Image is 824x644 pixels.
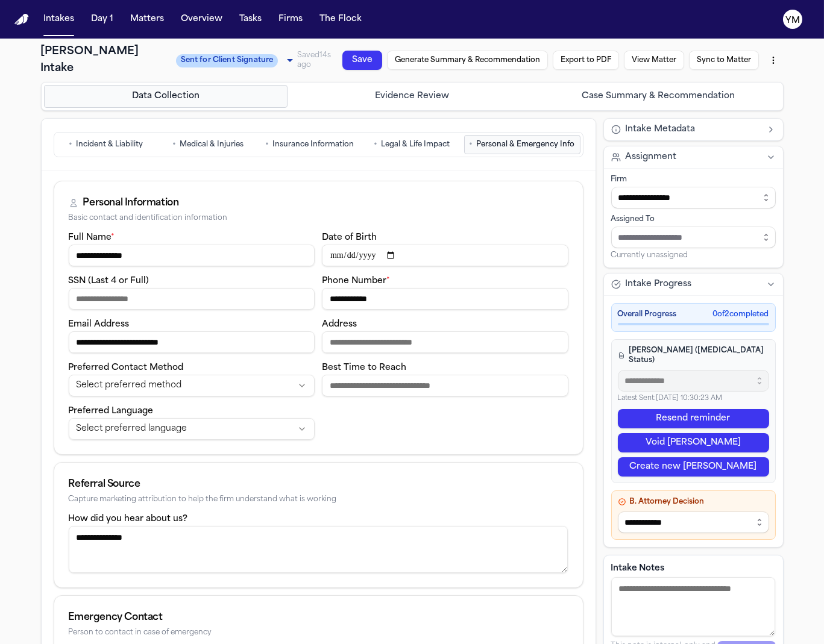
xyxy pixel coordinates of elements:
[176,52,298,69] div: Update intake status
[713,310,769,319] span: 0 of 2 completed
[274,8,307,30] button: Firms
[464,135,580,154] button: Go to Personal & Emergency Info
[618,394,769,404] p: Latest Sent: [DATE] 10:30:23 AM
[172,139,176,151] span: •
[322,277,390,286] label: Phone Number
[69,214,568,223] div: Basic contact and identification information
[611,577,776,636] textarea: Intake notes
[536,85,781,108] button: Go to Case Summary & Recommendation step
[618,497,769,507] h4: B. Attorney Decision
[322,320,357,329] label: Address
[689,51,759,70] button: Sync to Matter
[69,477,568,492] div: Referral Source
[297,52,331,69] span: Saved 14s ago
[86,8,118,30] button: Day 1
[176,54,278,67] span: Sent for Client Signature
[618,457,769,477] button: Create new [PERSON_NAME]
[611,187,776,208] input: Select firm
[69,245,315,266] input: Full name
[604,274,783,295] button: Intake Progress
[176,8,227,30] button: Overview
[626,151,677,163] span: Assignment
[44,85,288,108] button: Go to Data Collection step
[611,175,776,184] div: Firm
[342,51,382,70] button: Save
[69,288,315,310] input: SSN
[618,409,769,428] button: Resend reminder
[69,320,130,329] label: Email Address
[322,375,568,396] input: Best time to reach
[381,140,450,149] span: Legal & Life Impact
[273,140,354,149] span: Insurance Information
[618,346,769,365] h4: [PERSON_NAME] ([MEDICAL_DATA] Status)
[69,233,115,242] label: Full Name
[290,85,534,108] button: Go to Evidence Review step
[14,14,29,25] img: Finch Logo
[69,495,568,504] div: Capture marketing attribution to help the firm understand what is working
[57,135,156,154] button: Go to Incident & Liability
[180,140,244,149] span: Medical & Injuries
[626,123,696,136] span: Intake Metadata
[611,563,776,575] label: Intake Notes
[44,85,781,108] nav: Intake steps
[387,51,548,70] button: Generate Summary & Recommendation
[159,135,258,154] button: Go to Medical & Injuries
[266,139,269,151] span: •
[14,14,29,25] a: Home
[322,233,377,242] label: Date of Birth
[764,49,783,71] button: More actions
[470,139,473,151] span: •
[611,214,776,224] div: Assigned To
[322,363,406,372] label: Best Time to Reach
[604,119,783,140] button: Intake Metadata
[374,139,377,151] span: •
[69,610,568,625] div: Emergency Contact
[626,278,692,290] span: Intake Progress
[618,433,769,452] button: Void [PERSON_NAME]
[618,310,677,319] span: Overall Progress
[624,51,684,70] button: View Matter
[322,331,568,353] input: Address
[260,135,360,154] button: Go to Insurance Information
[125,8,169,30] button: Matters
[315,8,366,30] button: The Flock
[611,251,688,260] span: Currently unassigned
[477,140,575,149] span: Personal & Emergency Info
[41,43,169,77] h1: [PERSON_NAME] Intake
[234,8,266,30] button: Tasks
[322,245,568,266] input: Date of birth
[611,227,776,248] input: Assign to staff member
[604,146,783,168] button: Assignment
[553,51,619,70] button: Export to PDF
[83,196,179,210] div: Personal Information
[322,288,568,310] input: Phone number
[69,331,315,353] input: Email address
[362,135,462,154] button: Go to Legal & Life Impact
[69,363,184,372] label: Preferred Contact Method
[39,8,79,30] button: Intakes
[69,139,73,151] span: •
[69,407,154,416] label: Preferred Language
[69,514,188,524] label: How did you hear about us?
[69,628,568,637] div: Person to contact in case of emergency
[69,277,149,286] label: SSN (Last 4 or Full)
[77,140,143,149] span: Incident & Liability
